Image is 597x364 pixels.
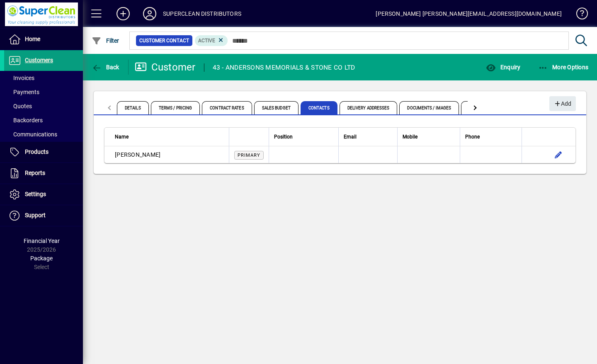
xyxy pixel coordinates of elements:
[115,151,160,158] span: [PERSON_NAME]
[25,57,53,63] span: Customers
[115,132,129,141] span: Name
[552,148,565,161] button: Edit
[4,127,83,141] a: Communications
[376,7,562,20] div: [PERSON_NAME] [PERSON_NAME][EMAIL_ADDRESS][DOMAIN_NAME]
[8,117,43,124] span: Backorders
[403,132,417,141] span: Mobile
[202,101,252,114] span: Contract Rates
[25,36,40,42] span: Home
[30,255,53,262] span: Package
[8,75,34,81] span: Invoices
[4,205,83,226] a: Support
[344,132,357,141] span: Email
[25,170,45,176] span: Reports
[484,60,522,75] button: Enquiry
[4,163,83,184] a: Reports
[213,61,355,74] div: 43 - ANDERSONS MEMORIALS & STONE CO LTD
[465,132,480,141] span: Phone
[553,97,571,111] span: Add
[254,101,298,114] span: Sales Budget
[139,36,189,45] span: Customer Contact
[83,60,129,75] app-page-header-button: Back
[25,212,46,218] span: Support
[486,64,520,70] span: Enquiry
[8,89,39,95] span: Payments
[92,37,119,44] span: Filter
[4,29,83,50] a: Home
[344,132,392,141] div: Email
[115,132,224,141] div: Name
[4,142,83,163] a: Products
[4,99,83,113] a: Quotes
[25,191,46,197] span: Settings
[4,113,83,127] a: Backorders
[538,64,589,70] span: More Options
[4,71,83,85] a: Invoices
[301,101,337,114] span: Contacts
[274,132,293,141] span: Position
[24,238,60,244] span: Financial Year
[8,131,57,138] span: Communications
[198,38,215,44] span: Active
[151,101,200,114] span: Terms / Pricing
[461,101,507,114] span: Custom Fields
[90,33,121,48] button: Filter
[4,85,83,99] a: Payments
[135,61,196,74] div: Customer
[399,101,459,114] span: Documents / Images
[536,60,591,75] button: More Options
[110,6,136,21] button: Add
[195,35,228,46] mat-chip: Activation Status: Active
[274,132,333,141] div: Position
[136,6,163,21] button: Profile
[163,7,241,20] div: SUPERCLEAN DISTRIBUTORS
[4,184,83,205] a: Settings
[570,2,587,29] a: Knowledge Base
[238,153,260,158] span: Primary
[549,96,576,111] button: Add
[340,101,398,114] span: Delivery Addresses
[8,103,32,109] span: Quotes
[25,148,49,155] span: Products
[90,60,121,75] button: Back
[403,132,455,141] div: Mobile
[92,64,119,70] span: Back
[465,132,517,141] div: Phone
[117,101,149,114] span: Details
